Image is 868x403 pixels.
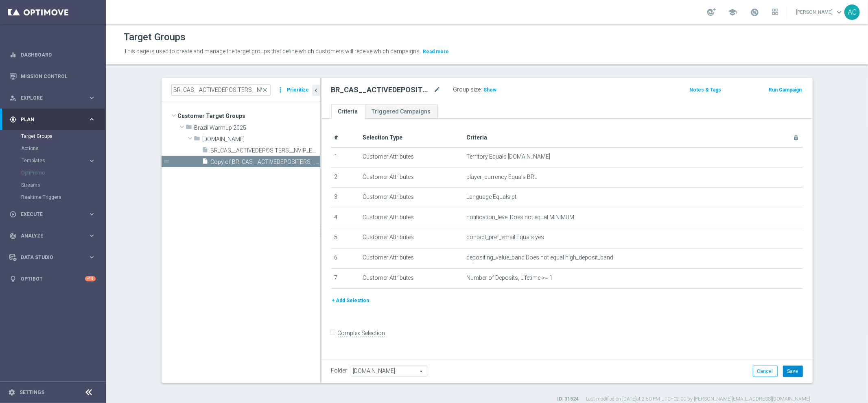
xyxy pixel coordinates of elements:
h1: Target Groups [124,31,186,43]
i: keyboard_arrow_right [88,210,96,218]
h2: BR_CAS__ACTIVEDEPOSITERS__NVIP_WEBPUSH_TAC_GM [331,85,432,95]
button: Templates keyboard_arrow_right [21,157,96,164]
div: Templates [22,158,88,163]
a: Dashboard [21,44,96,65]
th: Selection Type [359,129,463,147]
i: keyboard_arrow_right [88,157,96,165]
label: : [481,86,482,93]
td: Customer Attributes [359,248,463,268]
a: Criteria [331,105,365,119]
span: keyboard_arrow_down [835,8,844,17]
button: person_search Explore keyboard_arrow_right [9,95,96,101]
div: AC [844,4,860,20]
span: Language Equals pt [466,194,516,200]
span: Templates [22,158,80,163]
a: Actions [21,145,85,152]
label: ID: 31524 [558,396,579,403]
label: Folder [331,367,348,374]
a: Mission Control [21,65,96,87]
span: school [728,8,737,17]
button: Data Studio keyboard_arrow_right [9,254,96,261]
span: Data Studio [21,255,88,260]
input: Quick find group or folder [171,84,271,96]
td: Customer Attributes [359,188,463,208]
td: 3 [331,188,360,208]
button: lightbulb Optibot +10 [9,276,96,282]
td: Customer Attributes [359,168,463,188]
span: Criteria [466,134,487,141]
span: Customer Target Groups [178,110,320,122]
div: Target Groups [21,130,105,142]
i: chevron_left [313,87,320,94]
i: settings [8,389,15,396]
div: Analyze [9,232,88,240]
td: 6 [331,248,360,268]
label: Group size [453,86,481,93]
i: keyboard_arrow_right [88,232,96,240]
span: Explore [21,96,88,100]
a: [PERSON_NAME]keyboard_arrow_down [795,6,844,18]
i: folder [186,124,192,133]
button: Read more [422,47,450,56]
i: insert_drive_file [202,146,209,156]
button: + Add Selection [331,296,370,305]
i: keyboard_arrow_right [88,115,96,123]
i: lightbulb [9,275,17,283]
button: play_circle_outline Execute keyboard_arrow_right [9,211,96,218]
button: Run Campaign [768,85,802,94]
i: delete_forever [793,135,800,141]
i: keyboard_arrow_right [88,253,96,261]
span: Brazil Warmup 2025 [195,124,320,131]
td: 2 [331,168,360,188]
td: Customer Attributes [359,147,463,168]
span: notification_level Does not equal MINIMUM [466,214,574,221]
div: Explore [9,94,88,102]
td: 7 [331,268,360,289]
td: Customer Attributes [359,208,463,228]
a: Target Groups [21,133,85,139]
div: Plan [9,116,88,123]
td: 4 [331,208,360,228]
button: Notes & Tags [689,85,722,94]
td: Customer Attributes [359,228,463,248]
i: gps_fixed [9,116,17,123]
div: Optibot [9,268,96,290]
td: 1 [331,147,360,168]
i: keyboard_arrow_right [88,94,96,102]
i: play_circle_outline [9,211,17,218]
div: Data Studio [9,254,88,261]
span: Territory Equals [DOMAIN_NAME] [466,153,550,160]
span: close [262,87,269,93]
div: Streams [21,179,105,191]
span: This page is used to create and manage the target groups that define which customers will receive... [124,48,421,54]
button: equalizer Dashboard [9,52,96,58]
button: Prioritize [286,85,310,96]
button: Mission Control [9,73,96,80]
span: Copy of BR_CAS__ACTIVEDEPOSITERS__NVIP_EMA_TAC_GM [211,159,320,166]
a: Realtime Triggers [21,194,85,200]
i: person_search [9,94,17,102]
td: Customer Attributes [359,268,463,289]
button: gps_fixed Plan keyboard_arrow_right [9,116,96,123]
i: track_changes [9,232,17,240]
button: track_changes Analyze keyboard_arrow_right [9,233,96,239]
i: mode_edit [434,85,441,95]
span: depositing_value_band Does not equal high_deposit_band [466,254,613,261]
a: Streams [21,182,85,188]
span: Execute [21,212,88,217]
div: Dashboard [9,44,96,65]
div: Templates [21,155,105,167]
span: player_currency Equals BRL [466,174,537,181]
span: Plan [21,117,88,122]
div: Mission Control [9,65,96,87]
i: more_vert [277,84,285,96]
